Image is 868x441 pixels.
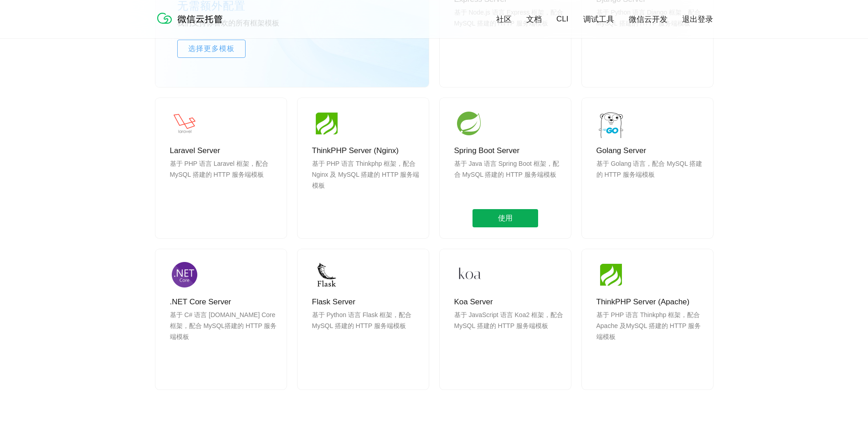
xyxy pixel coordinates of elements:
p: 基于 Python 语言 Flask 框架，配合 MySQL 搭建的 HTTP 服务端模板 [312,309,421,353]
p: 基于 JavaScript 语言 Koa2 框架，配合 MySQL 搭建的 HTTP 服务端模板 [454,309,564,353]
span: 使用 [473,209,538,227]
a: 退出登录 [682,14,713,25]
p: Flask Server [312,297,421,308]
p: ThinkPHP Server (Apache) [596,297,706,308]
a: 文档 [526,14,542,25]
a: 社区 [496,14,512,25]
img: 微信云托管 [155,9,228,27]
p: 基于 PHP 语言 Laravel 框架，配合 MySQL 搭建的 HTTP 服务端模板 [170,158,279,202]
p: 基于 Java 语言 Spring Boot 框架，配合 MySQL 搭建的 HTTP 服务端模板 [454,158,564,202]
span: 选择更多模板 [178,43,245,54]
p: 基于 PHP 语言 Thinkphp 框架，配合 Nginx 及 MySQL 搭建的 HTTP 服务端模板 [312,158,421,202]
p: Golang Server [596,145,706,156]
p: .NET Core Server [170,297,279,308]
p: ThinkPHP Server (Nginx) [312,145,421,156]
a: CLI [556,15,568,24]
p: 基于 PHP 语言 Thinkphp 框架，配合 Apache 及MySQL 搭建的 HTTP 服务端模板 [596,309,706,353]
p: Spring Boot Server [454,145,564,156]
a: 微信云开发 [629,14,668,25]
a: 微信云托管 [155,21,228,29]
p: 基于 C# 语言 [DOMAIN_NAME] Core 框架，配合 MySQL搭建的 HTTP 服务端模板 [170,309,279,353]
p: Laravel Server [170,145,279,156]
p: Koa Server [454,297,564,308]
a: 调试工具 [583,14,614,25]
p: 基于 Golang 语言，配合 MySQL 搭建的 HTTP 服务端模板 [596,158,706,202]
